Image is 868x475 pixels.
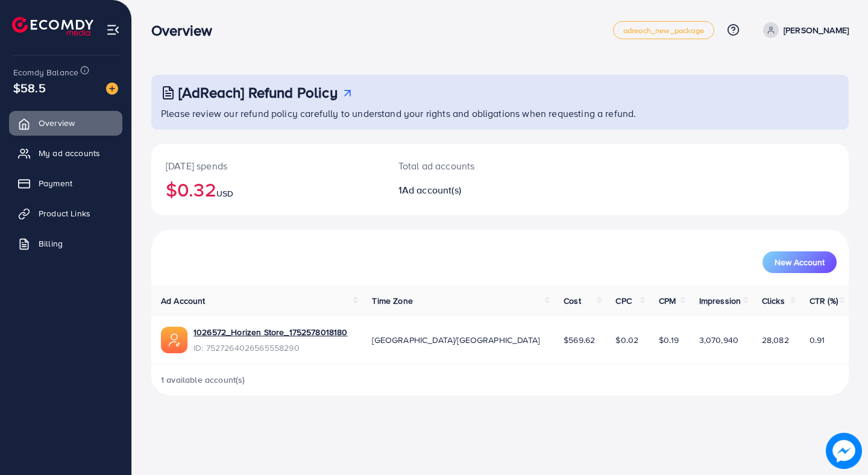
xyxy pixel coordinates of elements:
[193,326,348,338] a: 1026572_Horizen Store_1752578018180
[9,201,122,225] a: Product Links
[564,295,581,307] span: Cost
[398,184,544,196] h2: 1
[810,334,825,346] span: 0.91
[39,237,63,250] span: Billing
[39,117,75,129] span: Overview
[613,21,714,39] a: adreach_new_package
[762,295,785,307] span: Clicks
[39,177,72,189] span: Payment
[106,83,118,95] img: image
[9,171,122,195] a: Payment
[9,141,122,165] a: My ad accounts
[166,159,370,173] p: [DATE] spends
[659,295,676,307] span: CPM
[13,66,78,78] span: Ecomdy Balance
[151,22,222,39] h3: Overview
[623,27,704,34] span: adreach_new_package
[161,327,187,353] img: ic-ads-acc.e4c84228.svg
[763,251,837,273] button: New Account
[9,231,122,256] a: Billing
[178,84,338,101] h3: [AdReach] Refund Policy
[758,22,849,38] a: [PERSON_NAME]
[9,111,122,135] a: Overview
[161,295,206,307] span: Ad Account
[12,17,93,36] img: logo
[784,23,849,37] p: [PERSON_NAME]
[402,183,461,197] span: Ad account(s)
[659,334,679,346] span: $0.19
[699,334,738,346] span: 3,070,940
[762,334,789,346] span: 28,082
[775,258,825,266] span: New Account
[372,295,412,307] span: Time Zone
[161,106,841,121] p: Please review our refund policy carefully to understand your rights and obligations when requesti...
[372,334,539,346] span: [GEOGRAPHIC_DATA]/[GEOGRAPHIC_DATA]
[564,334,595,346] span: $569.62
[826,433,862,469] img: image
[166,178,370,201] h2: $0.32
[161,374,245,386] span: 1 available account(s)
[39,207,90,219] span: Product Links
[193,342,348,354] span: ID: 7527264026565558290
[810,295,838,307] span: CTR (%)
[615,295,631,307] span: CPC
[216,187,233,200] span: USD
[398,159,544,173] p: Total ad accounts
[39,147,100,159] span: My ad accounts
[106,23,120,37] img: menu
[699,295,741,307] span: Impression
[615,334,638,346] span: $0.02
[13,79,46,96] span: $58.5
